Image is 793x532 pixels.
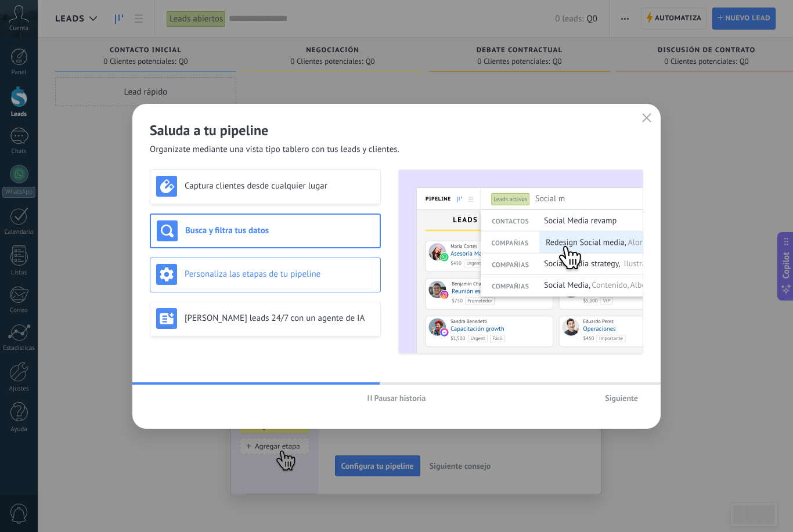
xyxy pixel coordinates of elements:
button: Siguiente [600,389,643,407]
span: Organízate mediante una vista tipo tablero con tus leads y clientes. [150,144,399,155]
h3: Captura clientes desde cualquier lugar [185,180,374,191]
h3: [PERSON_NAME] leads 24/7 con un agente de IA [185,313,374,324]
h3: Busca y filtra tus datos [185,225,374,236]
span: Pausar historia [374,394,426,402]
button: Pausar historia [362,389,431,407]
h2: Saluda a tu pipeline [150,121,643,139]
span: Siguiente [605,394,638,402]
h3: Personaliza las etapas de tu pipeline [185,269,374,280]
